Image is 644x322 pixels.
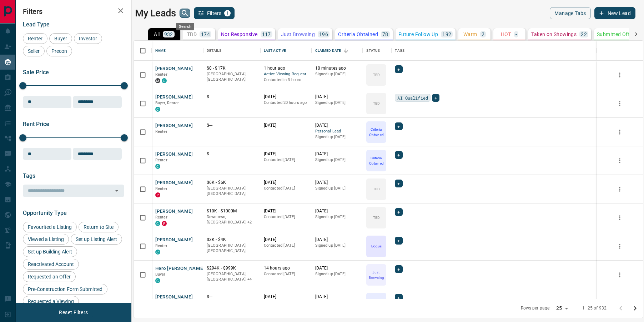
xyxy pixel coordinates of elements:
[23,296,79,307] div: Requested a Viewing
[155,158,167,162] span: Renter
[155,164,160,169] div: condos.ca
[73,236,120,242] span: Set up Listing Alert
[315,100,359,106] p: Signed up [DATE]
[225,11,230,16] span: 1
[79,222,119,232] div: Return to Site
[315,41,341,61] div: Claimed Date
[397,123,400,130] span: +
[52,36,70,41] span: Buyer
[264,265,308,271] p: 14 hours ago
[155,94,193,101] button: [PERSON_NAME]
[550,7,590,19] button: Manage Tabs
[112,186,122,196] button: Open
[221,32,258,37] p: Not Responsive
[155,122,193,129] button: [PERSON_NAME]
[373,186,380,192] p: TBD
[23,222,77,232] div: Favourited a Listing
[397,66,400,73] span: +
[614,127,625,137] button: more
[264,65,308,71] p: 1 hour ago
[397,237,400,244] span: +
[155,129,167,134] span: Renter
[207,237,257,243] p: $3K - $4K
[260,41,312,61] div: Last Active
[201,32,210,37] p: 174
[264,214,308,220] p: Contacted [DATE]
[395,122,402,130] div: +
[315,237,359,243] p: [DATE]
[264,77,308,83] p: Contacted in 3 hours
[207,65,257,71] p: $0 - $17K
[366,41,380,61] div: Status
[315,180,359,186] p: [DATE]
[614,212,625,223] button: more
[49,33,72,44] div: Buyer
[315,265,359,271] p: [DATE]
[395,180,402,187] div: +
[25,48,42,54] span: Seller
[594,7,635,19] button: New Lead
[397,266,400,273] span: +
[264,237,308,243] p: [DATE]
[23,246,77,257] div: Set up Building Alert
[315,243,359,248] p: Signed up [DATE]
[382,32,388,37] p: 78
[264,271,308,277] p: Contacted [DATE]
[155,265,205,272] button: Hero [PERSON_NAME]
[207,243,257,254] p: [GEOGRAPHIC_DATA], [GEOGRAPHIC_DATA]
[23,21,50,28] span: Lead Type
[54,306,92,318] button: Reset Filters
[614,98,625,109] button: more
[315,208,359,214] p: [DATE]
[25,261,76,267] span: Reactivated Account
[373,215,380,220] p: TBD
[71,234,122,245] div: Set up Listing Alert
[46,46,72,56] div: Precon
[152,41,203,61] div: Name
[207,271,257,282] p: North York, West End, Toronto, Mississauga
[81,224,116,230] span: Return to Site
[264,186,308,191] p: Contacted [DATE]
[434,94,437,101] span: +
[207,41,221,61] div: Details
[207,294,257,300] p: $---
[501,32,511,37] p: HOT
[155,221,160,226] div: condos.ca
[155,72,167,77] span: Renter
[614,155,625,166] button: more
[155,243,167,248] span: Renter
[395,41,404,61] div: Tags
[154,32,160,37] p: All
[25,286,105,292] span: Pre-Construction Form Submitted
[162,78,167,83] div: condos.ca
[581,32,587,37] p: 22
[264,243,308,248] p: Contacted [DATE]
[23,172,35,179] span: Tags
[338,32,378,37] p: Criteria Obtained
[315,94,359,100] p: [DATE]
[155,294,193,301] button: [PERSON_NAME]
[614,270,625,280] button: more
[155,107,160,112] div: condos.ca
[371,243,382,249] p: Bogus
[135,7,176,19] h1: My Leads
[25,236,66,242] span: Viewed a Listing
[614,241,625,252] button: more
[23,271,76,282] div: Requested an Offer
[367,127,386,137] p: Criteria Obtained
[207,94,257,100] p: $---
[315,71,359,77] p: Signed up [DATE]
[207,71,257,82] p: [GEOGRAPHIC_DATA], [GEOGRAPHIC_DATA]
[319,32,328,37] p: 196
[315,134,359,140] p: Signed up [DATE]
[628,301,642,316] button: Go to next page
[203,41,260,61] div: Details
[155,215,167,220] span: Renter
[264,94,308,100] p: [DATE]
[49,48,70,54] span: Precon
[397,180,400,187] span: +
[155,186,167,191] span: Renter
[194,7,235,19] button: Filters1
[25,224,74,230] span: Favourited a Listing
[614,298,625,309] button: more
